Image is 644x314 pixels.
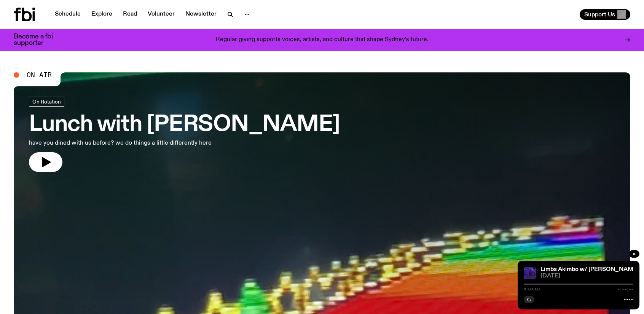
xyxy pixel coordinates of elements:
[216,37,429,43] p: Regular giving supports voices, artists, and culture that shape Sydney’s future.
[540,273,633,279] span: [DATE]
[181,9,221,20] a: Newsletter
[584,11,615,18] span: Support Us
[32,99,61,105] span: On Rotation
[580,9,630,20] button: Support Us
[87,9,117,20] a: Explore
[540,266,639,273] a: Limbs Akimbo w/ [PERSON_NAME]
[50,9,85,20] a: Schedule
[27,72,52,78] span: On Air
[524,287,540,291] span: 0:00:00
[29,97,340,172] a: Lunch with [PERSON_NAME]have you dined with us before? we do things a little differently here
[617,287,633,291] span: -:--:--
[29,139,224,148] p: have you dined with us before? we do things a little differently here
[143,9,179,20] a: Volunteer
[118,9,142,20] a: Read
[29,114,340,135] h3: Lunch with [PERSON_NAME]
[29,97,64,107] a: On Rotation
[14,33,62,46] h3: Become a fbi supporter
